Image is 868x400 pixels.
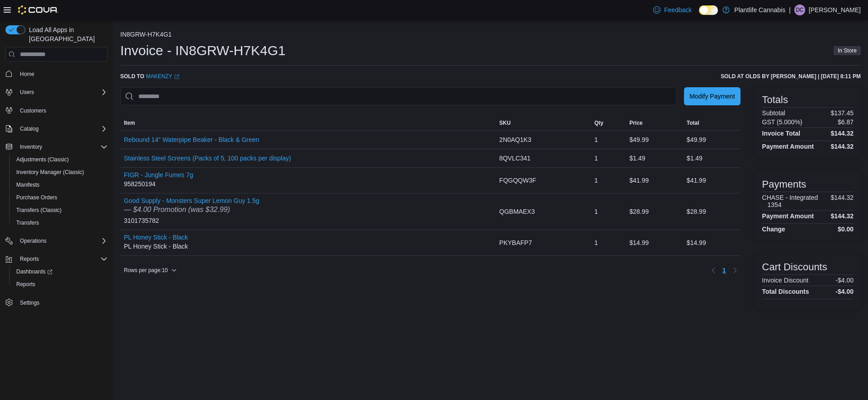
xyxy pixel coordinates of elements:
[124,119,135,127] span: Item
[664,5,692,14] span: Feedback
[16,297,43,308] a: Settings
[2,122,111,135] button: Catalog
[124,234,188,252] div: PL Honey Stick - Black
[762,109,785,117] h6: Subtotal
[120,87,677,105] input: This is a search bar. As you type, the results lower in the page will automatically filter.
[499,237,532,248] span: PKYBAFP7
[16,105,108,116] span: Customers
[124,155,291,162] button: Stainless Steel Screens (Packs of 5, 100 packs per display)
[626,171,683,189] div: $41.99
[626,202,683,221] div: $28.99
[13,192,61,203] a: Purchase Orders
[683,131,741,149] div: $49.99
[16,87,38,98] button: Users
[809,5,861,15] p: [PERSON_NAME]
[16,281,35,288] span: Reports
[124,171,193,189] div: 958250194
[499,134,531,145] span: 2N0AQ1K3
[838,226,854,233] h4: $0.00
[9,278,111,291] button: Reports
[16,194,57,201] span: Purchase Orders
[687,119,699,127] span: Total
[830,130,854,137] h4: $144.32
[13,205,65,216] a: Transfers (Classic)
[762,143,814,150] h4: Payment Amount
[124,171,193,179] button: FIGR - Jungle Fumes 7g
[124,234,188,241] button: PL Honey Stick - Black
[683,116,741,130] button: Total
[626,116,683,130] button: Price
[13,217,108,228] span: Transfers
[120,265,180,276] button: Rows per page:10
[626,149,683,167] div: $1.49
[16,68,108,79] span: Home
[2,67,111,80] button: Home
[9,191,111,204] button: Purchase Orders
[796,5,803,15] span: DC
[721,73,861,80] h6: Sold at Olds by [PERSON_NAME] | [DATE] 8:11 PM
[120,73,179,80] div: Sold to
[9,166,111,179] button: Inventory Manager (Classic)
[762,226,785,233] h4: Change
[789,5,791,15] p: |
[591,171,626,189] div: 1
[16,141,46,152] button: Inventory
[762,179,807,190] h3: Payments
[16,207,61,214] span: Transfers (Classic)
[20,237,47,245] span: Operations
[591,131,626,149] div: 1
[730,265,741,276] button: Next page
[20,143,42,151] span: Inventory
[9,204,111,216] button: Transfers (Classic)
[591,116,626,130] button: Qty
[20,255,39,263] span: Reports
[120,42,286,60] h1: Invoice - IN8GRW-H7K4G1
[762,130,801,137] h4: Invoice Total
[120,31,861,40] nav: An example of EuiBreadcrumbs
[699,5,718,15] input: Dark Mode
[626,131,683,149] div: $49.99
[2,296,111,309] button: Settings
[762,118,802,126] h6: GST (5.000%)
[838,118,854,126] p: $6.87
[719,263,730,278] button: Page 1 of 1
[499,153,530,164] span: 8QVLC341
[684,87,740,105] button: Modify Payment
[762,94,788,105] h3: Totals
[20,107,46,114] span: Customers
[2,235,111,247] button: Operations
[838,47,857,55] span: In Store
[13,154,72,165] a: Adjustments (Classic)
[594,119,604,127] span: Qty
[16,235,108,246] span: Operations
[9,216,111,229] button: Transfers
[16,123,108,134] span: Catalog
[768,201,818,208] h6: 1354
[13,179,43,190] a: Manifests
[650,1,695,19] a: Feedback
[16,87,108,98] span: Users
[20,89,34,96] span: Users
[16,105,50,116] a: Customers
[2,104,111,117] button: Customers
[20,125,38,132] span: Catalog
[499,119,510,127] span: SKU
[708,265,719,276] button: Previous page
[708,263,741,278] nav: Pagination for table: MemoryTable from EuiInMemoryTable
[722,266,726,275] span: 1
[120,31,172,38] button: IN8GRW-H7K4G1
[834,46,861,55] span: In Store
[830,109,854,117] p: $137.45
[16,169,84,176] span: Inventory Manager (Classic)
[124,136,259,143] button: Rebound 14" Waterpipe Beaker - Black & Green
[499,175,536,186] span: FQGQQW3F
[124,197,259,204] button: Good Supply - Monsters Super Lemon Guy 1.5g
[2,141,111,153] button: Inventory
[18,5,58,14] img: Cova
[9,179,111,191] button: Manifests
[16,141,108,152] span: Inventory
[120,116,495,130] button: Item
[13,154,108,165] span: Adjustments (Classic)
[591,202,626,221] div: 1
[13,205,108,216] span: Transfers (Classic)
